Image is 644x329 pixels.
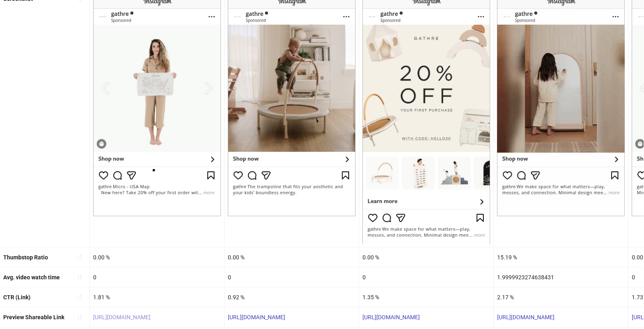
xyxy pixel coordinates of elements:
[90,268,224,287] div: 0
[77,314,83,320] span: sort-ascending
[3,254,48,261] b: Thumbstop Ratio
[225,248,359,267] div: 0.00 %
[228,314,285,320] a: [URL][DOMAIN_NAME]
[3,274,60,281] b: Avg. video watch time
[93,314,151,320] a: [URL][DOMAIN_NAME]
[90,248,224,267] div: 0.00 %
[3,314,64,320] b: Preview Shareable Link
[494,248,628,267] div: 15.19 %
[494,287,628,307] div: 2.17 %
[77,274,83,280] span: sort-ascending
[77,294,83,300] span: sort-ascending
[494,268,628,287] div: 1.9999923274638431
[359,268,493,287] div: 0
[497,314,554,320] a: [URL][DOMAIN_NAME]
[77,254,83,260] span: sort-ascending
[359,287,493,307] div: 1.35 %
[3,294,31,300] b: CTR (Link)
[90,287,224,307] div: 1.81 %
[359,248,493,267] div: 0.00 %
[225,287,359,307] div: 0.92 %
[225,268,359,287] div: 0
[362,314,420,320] a: [URL][DOMAIN_NAME]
